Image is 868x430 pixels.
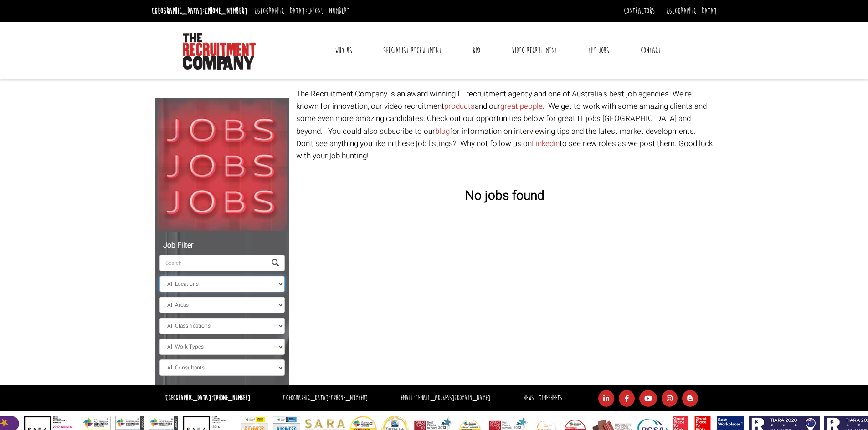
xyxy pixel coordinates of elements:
[634,39,668,62] a: Contact
[523,394,534,402] a: News
[624,6,655,16] a: Contractors
[376,39,448,62] a: Specialist Recruitment
[149,4,250,18] li: [GEOGRAPHIC_DATA]:
[183,33,256,70] img: The Recruitment Company
[296,88,713,162] p: The Recruitment Company is an award winning IT recruitment agency and one of Australia's best job...
[159,242,285,250] h5: Job Filter
[296,189,713,203] h3: No jobs found
[328,39,359,62] a: Why Us
[581,39,616,62] a: The Jobs
[398,392,493,405] li: Email:
[205,6,247,16] a: [PHONE_NUMBER]
[331,394,368,402] a: [PHONE_NUMBER]
[666,6,717,16] a: [GEOGRAPHIC_DATA]
[281,392,370,405] li: [GEOGRAPHIC_DATA]:
[165,394,250,402] strong: [GEOGRAPHIC_DATA]:
[466,39,487,62] a: RPO
[415,394,490,402] a: [EMAIL_ADDRESS][DOMAIN_NAME]
[307,6,350,16] a: [PHONE_NUMBER]
[155,98,289,232] img: Jobs, Jobs, Jobs
[444,101,475,112] a: products
[159,255,266,271] input: Search
[532,138,560,149] a: Linkedin
[500,101,543,112] a: great people
[213,394,250,402] a: [PHONE_NUMBER]
[252,4,352,18] li: [GEOGRAPHIC_DATA]:
[435,126,450,137] a: blog
[539,394,562,402] a: Timesheets
[505,39,564,62] a: Video Recruitment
